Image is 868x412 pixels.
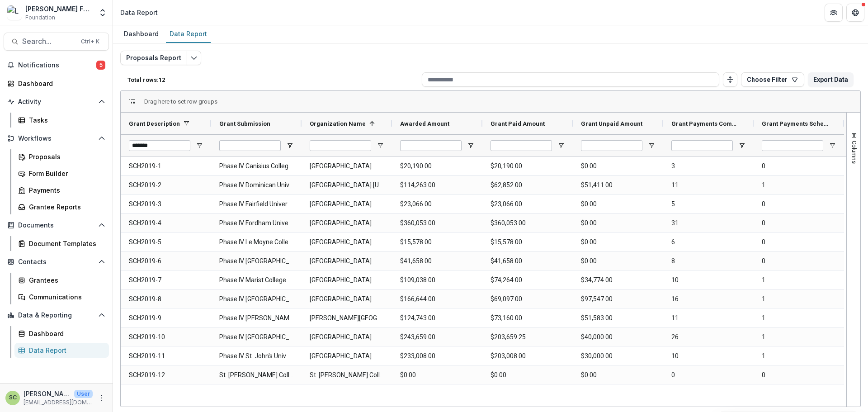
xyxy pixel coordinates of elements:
[581,271,655,289] span: $34,774.00
[219,290,293,308] span: Phase IV [GEOGRAPHIC_DATA] Scholarship Program, [DATE] - [DATE] - 55879837
[581,252,655,270] span: $0.00
[671,120,738,127] span: Grant Payments Completed
[400,120,449,127] span: Awarded Amount
[581,290,655,308] span: $97,547.00
[762,195,836,213] span: 0
[400,233,474,251] span: $15,578.00
[120,25,162,43] a: Dashboard
[4,218,109,232] button: Open Documents
[400,214,474,232] span: $360,053.00
[18,258,94,266] span: Contacts
[25,14,55,22] span: Foundation
[29,115,102,125] div: Tasks
[671,233,745,251] span: 6
[671,328,745,346] span: 26
[581,309,655,327] span: $51,583.00
[14,326,109,341] a: Dashboard
[14,149,109,164] a: Proposals
[18,98,94,106] span: Activity
[762,120,829,127] span: Grant Payments Scheduled
[129,176,203,194] span: SCH2019-2
[96,61,105,70] span: 5
[581,176,655,194] span: $51,411.00
[400,195,474,213] span: $23,066.00
[762,157,836,175] span: 0
[4,95,109,109] button: Open Activity
[18,135,94,142] span: Workflows
[310,157,384,175] span: [GEOGRAPHIC_DATA]
[377,142,384,149] button: Open Filter Menu
[400,271,474,289] span: $109,038.00
[18,222,94,229] span: Documents
[491,214,565,232] span: $360,053.00
[286,142,293,149] button: Open Filter Menu
[762,366,836,384] span: 0
[762,309,836,327] span: 1
[7,5,22,20] img: Lavelle Fund for the Blind
[14,236,109,251] a: Document Templates
[491,195,565,213] span: $23,066.00
[581,140,642,151] input: Grant Unpaid Amount Filter Input
[120,8,158,17] div: Data Report
[557,142,565,149] button: Open Filter Menu
[117,6,161,19] nav: breadcrumb
[581,120,642,127] span: Grant Unpaid Amount
[14,113,109,128] a: Tasks
[74,390,93,398] p: User
[400,328,474,346] span: $243,659.00
[129,347,203,365] span: SCH2019-11
[29,292,102,302] div: Communications
[4,76,109,91] a: Dashboard
[400,366,474,384] span: $0.00
[467,142,474,149] button: Open Filter Menu
[671,366,745,384] span: 0
[219,309,293,327] span: Phase IV [PERSON_NAME] University Scholarship Program, [DATE] - [DATE] - 55879869
[219,195,293,213] span: Phase IV Fairfield University Scholarship Program, [DATE] - [DATE] - 55878627
[762,290,836,308] span: 1
[491,290,565,308] span: $69,097.00
[310,271,384,289] span: [GEOGRAPHIC_DATA]
[129,366,203,384] span: SCH2019-12
[491,328,565,346] span: $203,659.25
[581,214,655,232] span: $0.00
[219,120,270,127] span: Grant Submission
[219,140,281,151] input: Grant Submission Filter Input
[79,37,101,47] div: Ctrl + K
[129,214,203,232] span: SCH2019-4
[4,33,109,51] button: Search...
[491,347,565,365] span: $203,008.00
[310,366,384,384] span: St. [PERSON_NAME] College
[14,183,109,198] a: Payments
[4,308,109,322] button: Open Data & Reporting
[671,214,745,232] span: 31
[129,290,203,308] span: SCH2019-8
[671,347,745,365] span: 10
[129,120,180,127] span: Grant Description
[491,157,565,175] span: $20,190.00
[4,58,109,72] button: Notifications5
[18,312,94,319] span: Data & Reporting
[29,169,102,178] div: Form Builder
[14,199,109,214] a: Grantee Reports
[741,72,804,87] button: Choose Filter
[219,252,293,270] span: Phase IV [GEOGRAPHIC_DATA] Scholarship Program, [DATE] - [DATE] - 55879781
[310,252,384,270] span: [GEOGRAPHIC_DATA]
[310,309,384,327] span: [PERSON_NAME][GEOGRAPHIC_DATA]
[18,79,102,88] div: Dashboard
[671,157,745,175] span: 3
[491,176,565,194] span: $62,852.00
[24,389,71,398] p: [PERSON_NAME]
[825,4,843,22] button: Partners
[29,185,102,195] div: Payments
[219,176,293,194] span: Phase IV Dominican University Scholarship Program, [DATE] - [DATE] - 55878597
[24,398,93,407] p: [EMAIL_ADDRESS][DOMAIN_NAME]
[166,27,211,40] div: Data Report
[96,4,109,22] button: Open entity switcher
[144,98,217,105] div: Row Groups
[762,233,836,251] span: 0
[491,252,565,270] span: $41,658.00
[762,176,836,194] span: 1
[127,76,418,83] p: Total rows: 12
[400,309,474,327] span: $124,743.00
[196,142,203,149] button: Open Filter Menu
